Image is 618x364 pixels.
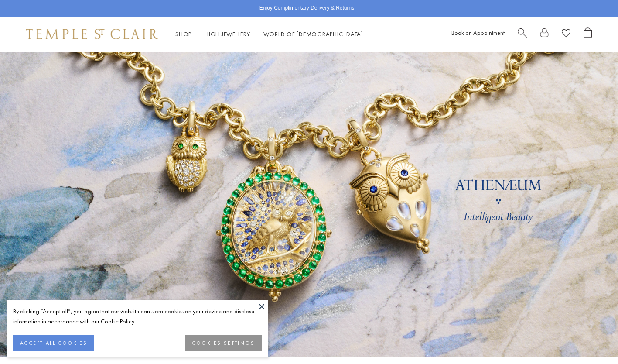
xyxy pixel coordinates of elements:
nav: Main navigation [175,29,363,40]
a: View Wishlist [562,27,570,41]
img: Temple St. Clair [26,29,158,39]
p: Enjoy Complimentary Delivery & Returns [259,4,354,13]
button: ACCEPT ALL COOKIES [13,335,94,351]
a: High JewelleryHigh Jewellery [205,30,250,38]
div: By clicking “Accept all”, you agree that our website can store cookies on your device and disclos... [13,306,262,326]
a: ShopShop [175,30,191,38]
a: Book an Appointment [451,29,505,37]
a: World of [DEMOGRAPHIC_DATA]World of [DEMOGRAPHIC_DATA] [263,30,363,38]
button: COOKIES SETTINGS [185,335,262,351]
a: Open Shopping Bag [584,27,592,41]
a: Search [518,27,527,41]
